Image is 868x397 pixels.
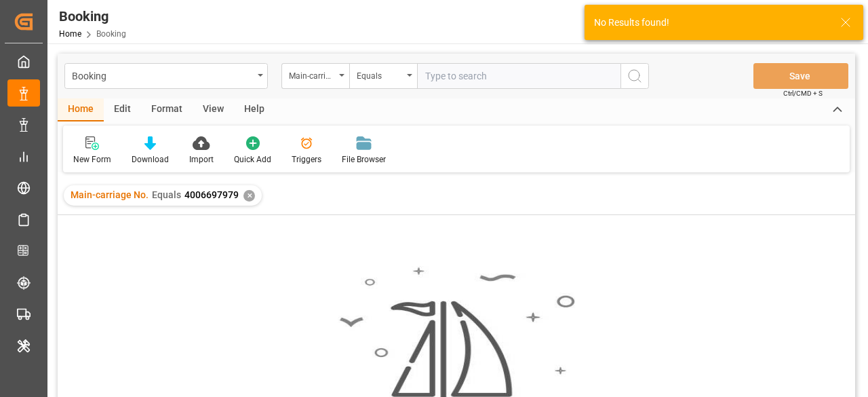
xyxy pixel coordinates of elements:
div: Import [189,153,214,166]
div: Triggers [292,153,321,166]
button: open menu [64,63,268,89]
div: Home [58,98,104,121]
div: Format [141,98,193,121]
span: Ctrl/CMD + S [783,88,823,98]
div: View [193,98,234,121]
div: Quick Add [234,153,271,166]
span: 4006697979 [184,189,239,200]
button: open menu [281,63,349,89]
input: Type to search [417,63,620,89]
div: Edit [104,98,141,121]
div: Booking [59,6,126,26]
div: Equals [357,67,403,82]
a: Home [59,29,81,39]
div: Help [234,98,275,121]
div: Booking [72,67,253,83]
button: open menu [349,63,417,89]
div: File Browser [342,153,386,166]
div: Download [132,153,169,166]
span: Main-carriage No. [71,189,149,200]
button: search button [620,63,649,89]
div: New Form [73,153,111,166]
div: ✕ [243,190,255,202]
span: Equals [152,189,181,200]
div: Main-carriage No. [289,67,335,82]
div: No Results found! [594,16,827,30]
button: Save [753,63,848,89]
